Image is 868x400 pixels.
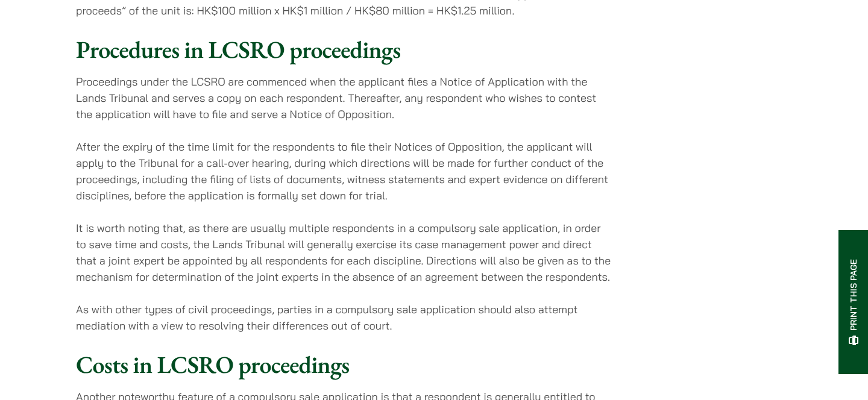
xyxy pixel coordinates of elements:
[76,73,613,122] p: Proceedings under the LCSRO are commenced when the applicant files a Notice of Application with t...
[76,139,613,204] p: After the expiry of the time limit for the respondents to file their Notices of Opposition, the a...
[76,35,613,64] h2: Procedures in LCSRO proceedings
[76,301,613,334] p: As with other types of civil proceedings, parties in a compulsory sale application should also at...
[76,350,613,379] h2: Costs in LCSRO proceedings
[76,220,613,285] p: It is worth noting that, as there are usually multiple respondents in a compulsory sale applicati...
